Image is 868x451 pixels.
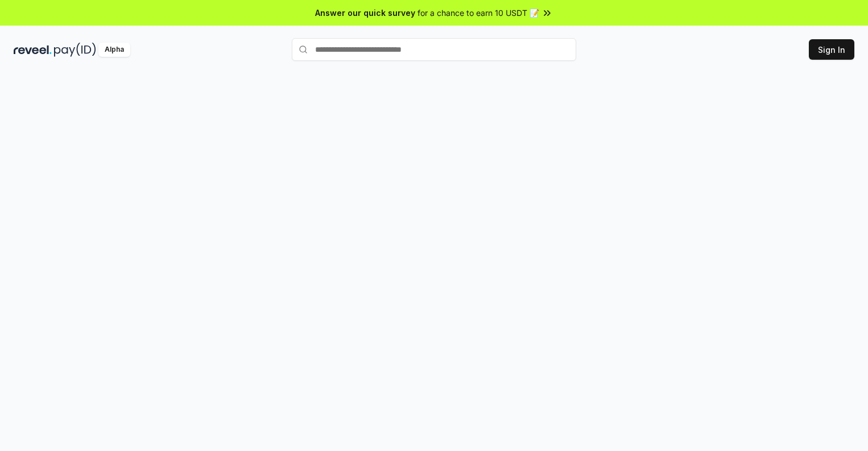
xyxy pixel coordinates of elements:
[315,7,415,19] span: Answer our quick survey
[54,43,96,57] img: pay_id
[418,7,539,19] span: for a chance to earn 10 USDT 📝
[14,43,52,57] img: reveel_dark
[98,43,130,57] div: Alpha
[809,39,854,60] button: Sign In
